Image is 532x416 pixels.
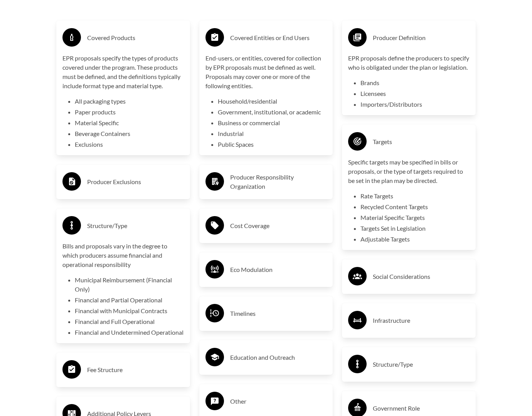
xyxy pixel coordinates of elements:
li: Licensees [360,89,470,98]
h3: Education and Outreach [230,351,327,364]
li: Financial and Full Operational [75,317,184,326]
li: Brands [360,78,470,87]
h3: Covered Products [87,32,184,44]
li: Paper products [75,107,184,117]
li: Government, institutional, or academic [218,107,327,117]
li: Exclusions [75,140,184,149]
li: Material Specific [75,118,184,127]
h3: Covered Entities or End Users [230,32,327,44]
h3: Producer Exclusions [87,176,184,188]
h3: Producer Definition [373,32,470,44]
h3: Other [230,395,327,408]
p: EPR proposals specify the types of products covered under the program. These products must be def... [62,54,184,91]
h3: Structure/Type [87,220,184,232]
h3: Targets [373,136,470,148]
h3: Producer Responsibility Organization [230,173,327,191]
h3: Cost Coverage [230,220,327,232]
h3: Social Considerations [373,270,470,283]
li: Public Spaces [218,140,327,149]
li: Household/residential [218,97,327,106]
li: Municipal Reimbursement (Financial Only) [75,275,184,294]
li: Financial and Partial Operational [75,295,184,305]
li: Industrial [218,129,327,138]
li: Adjustable Targets [360,235,470,244]
li: Business or commercial [218,118,327,127]
h3: Eco Modulation [230,263,327,276]
li: Recycled Content Targets [360,202,470,211]
h3: Infrastructure [373,314,470,327]
h3: Structure/Type [373,358,470,371]
p: Specific targets may be specified in bills or proposals, or the type of targets required to be se... [348,158,470,185]
li: All packaging types [75,97,184,106]
li: Rate Targets [360,191,470,201]
h3: Government Role [373,402,470,414]
p: End-users, or entities, covered for collection by EPR proposals must be defined as well. Proposal... [205,54,327,91]
li: Beverage Containers [75,129,184,138]
h3: Timelines [230,307,327,320]
p: EPR proposals define the producers to specify who is obligated under the plan or legislation. [348,54,470,72]
li: Material Specific Targets [360,213,470,222]
h3: Fee Structure [87,364,184,376]
p: Bills and proposals vary in the degree to which producers assume financial and operational respon... [62,242,184,269]
li: Targets Set in Legislation [360,224,470,233]
li: Importers/Distributors [360,100,470,109]
li: Financial and Undetermined Operational [75,328,184,337]
li: Financial with Municipal Contracts [75,306,184,315]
